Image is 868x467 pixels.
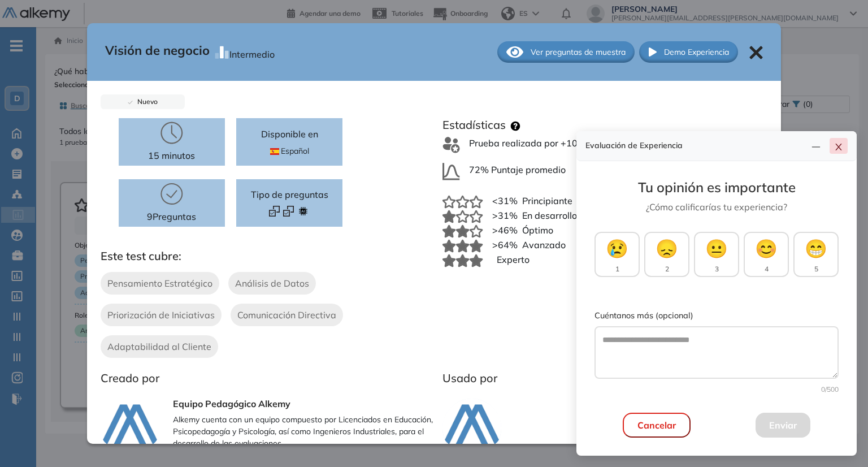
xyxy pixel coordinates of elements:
[283,206,294,217] img: Format test logo
[442,371,759,385] h3: Usado por
[715,264,719,274] span: 3
[469,163,566,180] span: 72% Puntaje promedio
[664,46,729,58] span: Demo Experiencia
[251,188,328,201] span: Tipo de preguntas
[270,145,309,157] span: Español
[270,148,279,155] img: ESP
[594,232,640,277] button: 😢1
[756,413,810,438] button: Enviar
[237,308,336,322] span: Comunicación Directiva
[705,235,728,262] span: 😐
[522,195,572,206] span: Principiante
[101,371,434,385] h3: Creado por
[522,239,566,250] span: Avanzado
[793,232,839,277] button: 😁5
[522,224,553,236] span: Óptimo
[107,276,212,290] span: Pensamiento Estratégico
[492,195,518,206] span: <31%
[101,399,159,457] img: author-avatar
[492,224,518,236] span: >46%
[173,414,434,449] p: Alkemy cuenta con un equipo compuesto por Licenciados en Educación, Psicopedagogía y Psicología, ...
[656,235,678,262] span: 😞
[765,264,769,274] span: 4
[615,264,619,274] span: 1
[606,235,628,262] span: 😢
[694,232,739,277] button: 😐3
[497,254,530,265] span: Experto
[492,210,518,221] span: >31%
[107,308,215,322] span: Priorización de Iniciativas
[744,232,789,277] button: 😊4
[594,310,839,322] label: Cuéntanos más (opcional)
[805,235,827,262] span: 😁
[147,210,196,223] p: 9 Preguntas
[492,239,518,250] span: >64%
[522,210,577,221] span: En desarrollo
[229,43,275,61] div: Intermedio
[594,384,839,395] div: 0 /500
[269,206,280,217] img: Format test logo
[107,340,211,353] span: Adaptabilidad al Cliente
[261,127,318,141] p: Disponible en
[594,200,839,214] p: ¿Cómo calificarías tu experiencia?
[469,136,633,154] span: Prueba realizada por +100 candidatos
[623,413,691,438] button: Cancelar
[298,206,309,217] img: Format test logo
[585,141,807,150] h4: Evaluación de Experiencia
[101,249,434,263] h3: Este test cubre:
[807,138,825,154] button: line
[834,142,843,152] span: close
[148,149,195,162] p: 15 minutos
[594,179,839,196] h3: Tu opinión es importante
[811,142,821,152] span: line
[442,118,506,132] h3: Estadísticas
[755,235,778,262] span: 😊
[235,276,309,290] span: Análisis de Datos
[644,232,689,277] button: 😞2
[830,138,848,154] button: close
[531,46,626,58] span: Ver preguntas de muestra
[173,399,434,409] h3: Equipo Pedagógico Alkemy
[665,264,669,274] span: 2
[442,399,501,457] img: company-logo
[133,97,158,106] span: Nuevo
[105,41,210,63] span: Visión de negocio
[814,264,818,274] span: 5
